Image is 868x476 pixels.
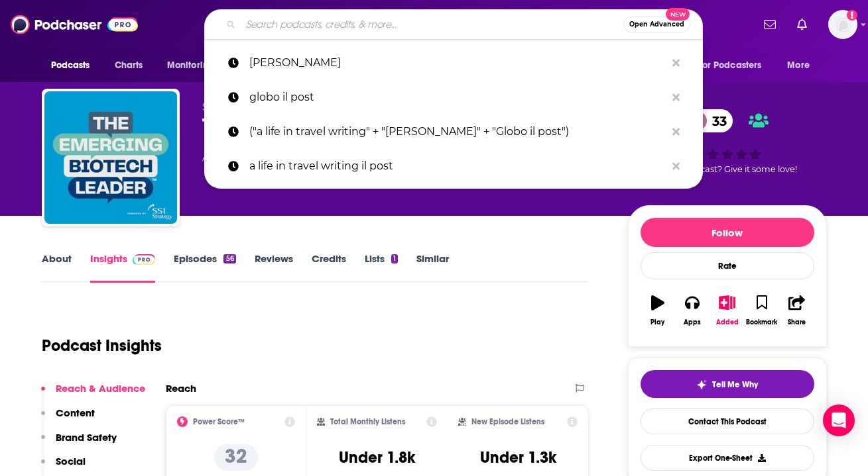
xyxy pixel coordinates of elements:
a: Similar [416,252,449,283]
h2: Total Monthly Listens [330,417,405,426]
p: ("a life in travel writing" + "erika fatland" + "Globo il post") [249,115,666,149]
p: Content [56,406,95,419]
span: For Podcasters [698,56,762,75]
span: New [666,8,690,21]
svg: Add a profile image [847,10,857,21]
h2: New Episode Listens [471,417,544,426]
a: About [42,252,72,283]
span: More [787,56,810,75]
input: Search podcasts, credits, & more... [241,14,623,35]
span: Podcasts [51,56,90,75]
span: 33 [699,109,733,132]
p: a life in travel writing il post [249,149,666,183]
p: Reach & Audience [56,382,145,395]
p: 32 [214,444,258,471]
a: Episodes56 [174,252,235,283]
div: Bookmark [746,318,777,326]
button: Added [710,287,744,334]
a: Charts [106,53,151,78]
span: Good podcast? Give it some love! [658,164,797,174]
div: Share [788,318,806,326]
h2: Power Score™ [193,417,245,426]
span: Logged in as Ruth_Nebius [828,10,857,39]
a: [PERSON_NAME] [204,46,703,80]
button: Bookmark [745,287,779,334]
div: Search podcasts, credits, & more... [204,9,703,40]
a: Reviews [255,252,293,283]
button: open menu [42,53,107,78]
a: ("a life in travel writing" + "[PERSON_NAME]" + "Globo il post") [204,115,703,149]
a: InsightsPodchaser Pro [90,252,156,283]
p: globo il post [249,80,666,115]
div: A podcast [202,150,366,166]
div: Apps [684,318,701,326]
button: Show profile menu [828,10,857,39]
span: Open Advanced [629,21,684,28]
button: tell me why sparkleTell Me Why [641,370,814,398]
div: 56 [223,254,235,263]
div: 33Good podcast? Give it some love! [628,101,827,183]
button: open menu [778,53,826,78]
a: Show notifications dropdown [759,13,781,36]
a: Lists1 [365,252,398,283]
button: Follow [641,218,814,247]
a: Contact This Podcast [641,408,814,434]
h1: Podcast Insights [42,336,162,356]
p: Social [56,455,86,467]
img: Podchaser Pro [133,254,156,265]
p: Brand Safety [56,431,117,444]
button: Apps [675,287,710,334]
button: open menu [690,53,781,78]
span: Tell Me Why [712,379,758,390]
img: Podchaser - Follow, Share and Rate Podcasts [11,12,138,37]
button: Open AdvancedNew [623,17,690,32]
div: Rate [641,252,814,279]
div: Added [716,318,739,326]
img: The Emerging Biotech Leader [44,91,177,224]
img: User Profile [828,10,857,39]
div: Open Intercom Messenger [823,405,855,436]
img: tell me why sparkle [696,379,707,390]
h2: Reach [166,382,196,395]
p: esther perel [249,46,666,80]
a: Credits [312,252,346,283]
button: Reach & Audience [41,382,145,406]
a: Show notifications dropdown [792,13,812,36]
span: Monitoring [167,56,214,75]
a: a life in travel writing il post [204,149,703,183]
h3: Under 1.8k [339,448,415,467]
h3: Under 1.3k [480,448,556,467]
a: globo il post [204,80,703,115]
span: SSI Strategy [202,101,270,113]
a: 33 [686,109,733,132]
div: Play [651,318,664,326]
div: 1 [391,254,398,263]
button: Export One-Sheet [641,445,814,471]
button: Share [779,287,814,334]
button: Content [41,406,95,431]
button: Play [641,287,675,334]
span: Charts [115,56,143,75]
button: open menu [158,53,231,78]
button: Brand Safety [41,431,117,455]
